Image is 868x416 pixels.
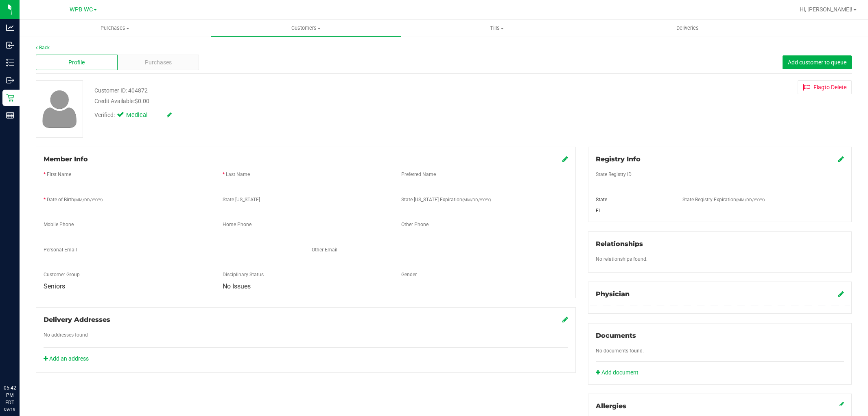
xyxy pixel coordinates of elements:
[6,94,14,102] inline-svg: Retail
[401,271,417,278] label: Gender
[596,155,641,163] span: Registry Info
[8,351,33,375] iframe: Resource center
[223,196,260,203] label: State [US_STATE]
[211,24,401,32] span: Customers
[798,80,852,94] button: Flagto Delete
[210,20,401,37] a: Customers
[47,171,71,178] label: First Name
[44,355,89,362] a: Add an address
[596,240,643,248] span: Relationships
[94,86,148,95] div: Customer ID: 404872
[312,246,337,253] label: Other Email
[596,255,647,263] label: No relationships found.
[20,24,210,32] span: Purchases
[788,59,846,66] span: Add customer to queue
[126,111,159,120] span: Medical
[38,88,81,130] img: user-icon.png
[44,221,74,228] label: Mobile Phone
[402,24,592,32] span: Tills
[226,171,250,178] label: Last Name
[74,198,103,202] span: (MM/DD/YYYY)
[596,368,643,377] a: Add document
[596,290,630,298] span: Physician
[596,348,644,354] span: No documents found.
[44,155,88,163] span: Member Info
[590,196,676,203] div: State
[401,196,491,203] label: State [US_STATE] Expiration
[44,271,80,278] label: Customer Group
[20,20,210,37] a: Purchases
[592,20,783,37] a: Deliveries
[135,98,149,104] span: $0.00
[94,97,496,106] div: Credit Available:
[47,196,103,203] label: Date of Birth
[6,111,14,119] inline-svg: Reports
[590,207,676,214] div: FL
[94,111,172,120] div: Verified:
[665,24,710,32] span: Deliveries
[682,196,765,203] label: State Registry Expiration
[223,221,251,228] label: Home Phone
[596,402,626,410] span: Allergies
[800,6,853,13] span: Hi, [PERSON_NAME]!
[401,221,429,228] label: Other Phone
[596,171,632,178] label: State Registry ID
[462,198,491,202] span: (MM/DD/YYYY)
[736,198,765,202] span: (MM/DD/YYYY)
[44,331,88,339] label: No addresses found
[44,316,110,324] span: Delivery Addresses
[596,332,636,339] span: Documents
[68,58,85,67] span: Profile
[36,45,50,51] a: Back
[783,55,852,69] button: Add customer to queue
[44,282,65,290] span: Seniors
[401,20,592,37] a: Tills
[223,271,264,278] label: Disciplinary Status
[6,76,14,84] inline-svg: Outbound
[70,6,93,13] span: WPB WC
[6,41,14,49] inline-svg: Inbound
[6,59,14,67] inline-svg: Inventory
[145,58,172,67] span: Purchases
[4,384,16,406] p: 05:42 PM EDT
[223,282,251,290] span: No Issues
[44,246,77,253] label: Personal Email
[4,406,16,412] p: 09/19
[6,24,14,32] inline-svg: Analytics
[401,171,436,178] label: Preferred Name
